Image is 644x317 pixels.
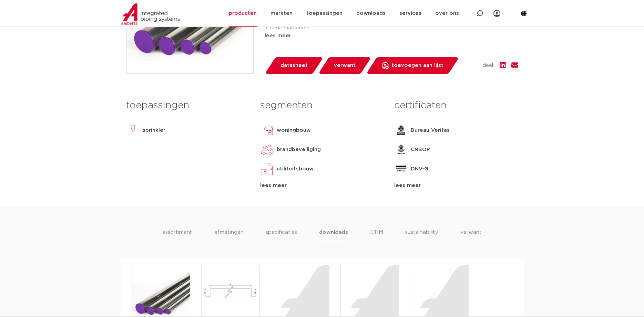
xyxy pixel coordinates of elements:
[411,126,450,135] p: Bureau Veritas
[319,228,348,248] li: downloads
[260,143,274,157] img: brandbeveiliging
[394,143,408,157] img: CNBOP
[270,23,518,34] li: rode markering
[162,228,192,248] li: assortiment
[334,60,356,71] span: verwant
[214,228,244,248] li: afmetingen
[126,123,140,137] img: sprinkler
[460,228,482,248] li: verwant
[391,60,443,71] span: toevoegen aan lijst
[482,61,494,70] span: deel:
[411,165,431,173] p: DNV-GL
[394,123,408,137] img: Bureau Veritas
[411,146,430,154] p: CNBOP
[277,126,311,135] p: woningbouw
[277,146,321,154] p: brandbeveiliging
[126,99,250,112] h3: toepassingen
[394,99,518,112] h3: certificaten
[394,181,518,190] div: lees meer
[143,126,165,135] p: sprinkler
[394,162,408,176] img: DNV-GL
[260,99,384,112] h3: segmenten
[318,57,371,74] a: verwant
[277,165,314,173] p: utiliteitsbouw
[370,228,383,248] li: ETIM
[280,60,308,71] span: datasheet
[260,123,274,137] img: woningbouw
[405,228,438,248] li: sustainability
[265,32,518,40] div: lees meer
[266,228,297,248] li: specificaties
[260,181,384,190] div: lees meer
[260,162,274,176] img: utiliteitsbouw
[265,57,323,74] a: datasheet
